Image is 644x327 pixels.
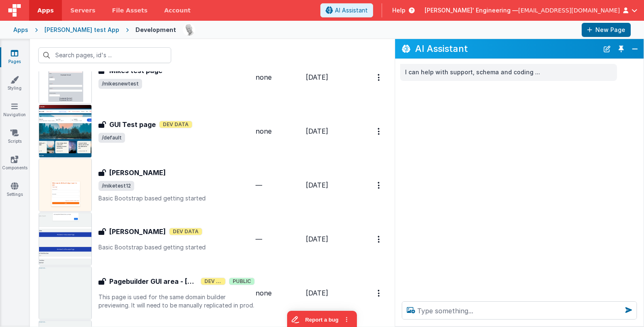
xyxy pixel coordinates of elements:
[38,47,171,63] input: Search pages, id's ...
[373,69,386,86] button: Options
[70,6,95,15] span: Servers
[256,235,262,243] span: —
[159,121,192,128] span: Dev Data
[601,43,613,55] button: New Chat
[256,126,305,136] div: none
[415,42,599,56] h2: AI Assistant
[373,231,386,248] button: Options
[320,3,373,17] button: AI Assistant
[256,181,262,189] span: —
[109,276,197,286] h3: Pagebuilder GUI area - [PERSON_NAME]
[183,24,195,36] img: 11ac31fe5dc3d0eff3fbbbf7b26fa6e1
[518,6,620,15] span: [EMAIL_ADDRESS][DOMAIN_NAME]
[306,235,328,243] span: [DATE]
[37,6,54,15] span: Apps
[373,285,386,302] button: Options
[98,293,255,310] p: This page is used for the same domain builder previewing. It will need to be manually replicated ...
[582,23,631,37] button: New Page
[98,79,142,89] span: /mikesnewtest
[109,227,166,237] h3: [PERSON_NAME]
[256,72,305,82] div: none
[169,228,202,235] span: Dev Data
[306,181,328,189] span: [DATE]
[306,73,328,81] span: [DATE]
[373,177,386,194] button: Options
[373,123,386,140] button: Options
[98,243,255,251] p: Basic Bootstrap based getting started
[229,278,255,285] span: Public
[112,6,148,15] span: File Assets
[201,278,226,285] span: Dev Data
[44,26,119,34] div: [PERSON_NAME] test App
[135,26,176,34] div: Development
[335,6,368,15] span: AI Assistant
[13,26,28,34] div: Apps
[98,194,255,203] p: Basic Bootstrap based getting started
[425,6,637,15] button: [PERSON_NAME]' Engineering — [EMAIL_ADDRESS][DOMAIN_NAME]
[425,6,518,15] span: [PERSON_NAME]' Engineering —
[405,67,612,78] p: I can help with support, schema and coding ...
[306,127,328,135] span: [DATE]
[256,288,305,298] div: none
[306,289,328,297] span: [DATE]
[615,43,627,55] button: Toggle Pin
[98,181,134,191] span: /miketest12
[98,133,125,143] span: /default
[109,120,156,129] h3: GUI Test page
[392,6,406,15] span: Help
[629,43,640,55] button: Close
[109,168,166,178] h3: [PERSON_NAME]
